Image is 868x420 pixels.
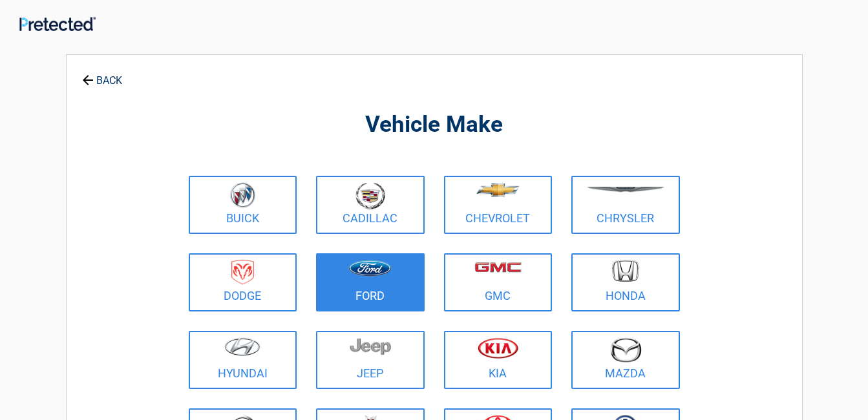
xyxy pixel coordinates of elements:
a: Kia [444,331,553,389]
img: ford [348,260,392,277]
a: Dodge [189,253,297,311]
a: Ford [316,253,425,311]
img: honda [612,260,639,282]
a: Mazda [571,331,680,389]
a: GMC [444,253,553,311]
img: kia [478,337,518,359]
a: Jeep [316,331,425,389]
a: BACK [79,63,125,86]
img: chevrolet [476,183,520,197]
img: chrysler [586,187,665,193]
a: Chrysler [571,176,680,234]
a: Buick [189,176,297,234]
img: gmc [474,262,522,273]
a: Honda [571,253,680,311]
a: Chevrolet [444,176,553,234]
img: mazda [609,337,642,362]
img: hyundai [224,337,260,356]
img: buick [230,182,255,208]
img: jeep [350,337,391,355]
img: cadillac [355,182,385,209]
img: Main Logo [19,17,96,30]
h2: Vehicle Make [185,110,683,140]
a: Hyundai [189,331,297,389]
a: Cadillac [316,176,425,234]
img: dodge [231,260,254,285]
